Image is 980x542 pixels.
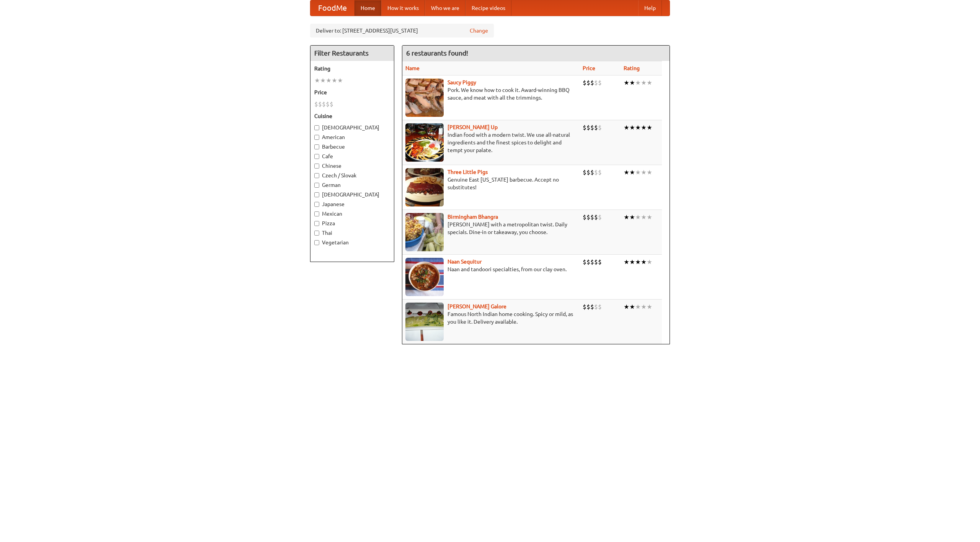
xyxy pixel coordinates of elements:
[448,169,488,175] a: Three Little Pigs
[594,123,598,132] li: $
[314,202,319,207] input: Japanese
[326,100,330,108] li: $
[641,123,647,132] li: ★
[314,152,390,160] label: Cafe
[594,213,598,221] li: $
[314,210,390,218] label: Mexican
[337,76,343,85] li: ★
[629,168,635,177] li: ★
[314,112,390,120] h5: Cuisine
[405,86,577,102] p: Pork. We know how to cook it. Award-winning BBQ sauce, and meat with all the trimmings.
[314,191,390,198] label: [DEMOGRAPHIC_DATA]
[405,79,444,117] img: saucy.jpg
[629,303,635,311] li: ★
[594,79,598,87] li: $
[405,65,420,71] a: Name
[405,213,444,251] img: bhangra.jpg
[310,24,494,38] div: Deliver to: [STREET_ADDRESS][US_STATE]
[314,183,319,188] input: German
[586,168,590,177] li: $
[470,27,488,34] a: Change
[314,192,319,197] input: [DEMOGRAPHIC_DATA]
[448,79,476,85] a: Saucy Piggy
[314,231,319,236] input: Thai
[314,229,390,237] label: Thai
[381,0,425,16] a: How it works
[425,0,465,16] a: Who we are
[594,168,598,177] li: $
[314,239,390,246] label: Vegetarian
[586,303,590,311] li: $
[405,176,577,191] p: Genuine East [US_STATE] barbecue. Accept no substitutes!
[635,168,641,177] li: ★
[314,135,319,140] input: American
[624,168,629,177] li: ★
[583,65,595,71] a: Price
[314,164,319,169] input: Chinese
[405,131,577,154] p: Indian food with a modern twist. We use all-natural ingredients and the finest spices to delight ...
[629,213,635,221] li: ★
[598,79,602,87] li: $
[332,76,337,85] li: ★
[641,79,647,87] li: ★
[405,303,444,341] img: currygalore.jpg
[314,133,390,141] label: American
[635,303,641,311] li: ★
[583,303,586,311] li: $
[638,0,662,16] a: Help
[322,100,326,108] li: $
[590,258,594,266] li: $
[583,258,586,266] li: $
[598,303,602,311] li: $
[624,303,629,311] li: ★
[624,65,640,71] a: Rating
[314,173,319,178] input: Czech / Slovak
[314,144,319,149] input: Barbecue
[320,76,326,85] li: ★
[629,79,635,87] li: ★
[310,0,354,16] a: FoodMe
[465,0,511,16] a: Recipe videos
[590,303,594,311] li: $
[647,258,652,266] li: ★
[314,200,390,208] label: Japanese
[448,303,506,309] a: [PERSON_NAME] Galore
[594,303,598,311] li: $
[590,168,594,177] li: $
[647,168,652,177] li: ★
[314,124,390,131] label: [DEMOGRAPHIC_DATA]
[641,168,647,177] li: ★
[448,259,482,265] a: Naan Sequitur
[583,213,586,221] li: $
[635,258,641,266] li: ★
[448,124,498,130] a: [PERSON_NAME] Up
[314,100,318,108] li: $
[641,303,647,311] li: ★
[635,79,641,87] li: ★
[314,240,319,245] input: Vegetarian
[314,221,319,226] input: Pizza
[647,213,652,221] li: ★
[624,79,629,87] li: ★
[590,79,594,87] li: $
[624,213,629,221] li: ★
[647,123,652,132] li: ★
[405,258,444,296] img: naansequitur.jpg
[624,123,629,132] li: ★
[354,0,381,16] a: Home
[405,123,444,162] img: curryup.jpg
[583,79,586,87] li: $
[405,168,444,206] img: littlepigs.jpg
[635,123,641,132] li: ★
[598,213,602,221] li: $
[310,46,394,61] h4: Filter Restaurants
[314,143,390,151] label: Barbecue
[326,76,332,85] li: ★
[448,214,498,220] a: Birmingham Bhangra
[590,213,594,221] li: $
[586,79,590,87] li: $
